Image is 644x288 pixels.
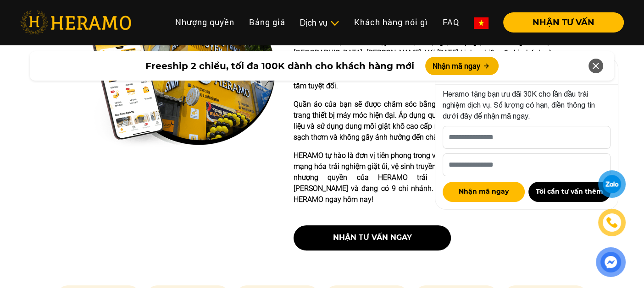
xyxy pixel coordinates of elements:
a: Nhượng quyền [168,12,242,32]
a: Khách hàng nói gì [347,12,435,32]
button: NHẬN TƯ VẤN [503,12,624,33]
a: FAQ [435,12,466,32]
p: Quần áo của bạn sẽ được chăm sóc bằng quy trình giặt khô đúng chuẩn với trang thiết bị máy móc hi... [294,99,552,143]
a: NHẬN TƯ VẤN [496,18,624,27]
img: phone-icon [607,217,617,228]
p: Heramo tặng bạn ưu đãi 30K cho lần đầu trải nghiệm dịch vụ. Số lượng có hạn, điền thông tin dưới ... [443,88,611,121]
button: Tôi cần tư vấn thêm [528,182,611,202]
img: subToggleIcon [330,19,339,28]
button: nhận tư vấn ngay [294,225,451,250]
p: HERAMO tự hào là đơn vị tiên phong trong việc ứng dụng công nghệ 4.0 để cách mạng hóa trải nghiệm... [294,150,552,205]
a: phone-icon [600,210,624,235]
img: heramo-logo.png [20,11,131,34]
button: Nhận mã ngay [443,182,525,202]
button: Nhận mã ngay [425,57,499,75]
img: vn-flag.png [474,17,489,29]
a: Bảng giá [242,12,293,32]
span: Freeship 2 chiều, tối đa 100K dành cho khách hàng mới [145,59,414,73]
div: Dịch vụ [300,16,339,29]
